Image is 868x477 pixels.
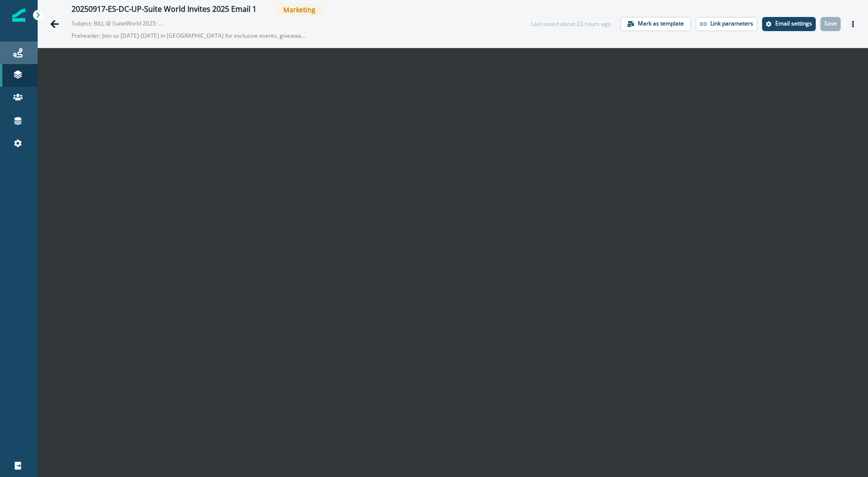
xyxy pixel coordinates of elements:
[531,20,611,28] div: Last saved about 23 hours ago
[775,20,812,27] p: Email settings
[845,17,860,31] button: Actions
[72,16,166,28] p: Subject: BILL @ SuiteWorld 2025: Demos, prizes, parties 🎉
[820,17,841,31] button: Save
[710,20,753,27] p: Link parameters
[72,28,307,44] p: Preheader: Join us [DATE]-[DATE] in [GEOGRAPHIC_DATA] for exclusive events, giveaways, demos, swa...
[762,17,816,31] button: Settings
[72,5,257,15] div: 20250917-ES-DC-UP-Suite World Invites 2025 Email 1
[45,15,64,33] button: Go back
[620,17,691,31] button: Mark as template
[638,20,684,27] p: Mark as template
[276,4,323,16] span: Marketing
[12,8,25,22] img: Inflection
[696,17,757,31] button: Link parameters
[824,20,837,27] p: Save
